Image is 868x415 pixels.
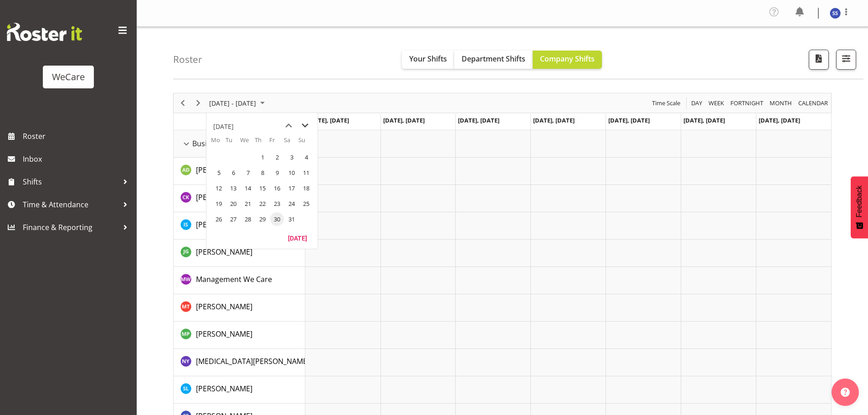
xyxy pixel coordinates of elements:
a: [PERSON_NAME] [196,383,252,394]
button: Timeline Month [768,97,794,109]
span: Feedback [855,185,863,217]
button: June 24 - 30, 2024 [208,97,269,109]
button: Download a PDF of the roster according to the set date range. [809,50,829,70]
span: Thursday, August 29, 2024 [256,212,269,226]
span: Monday, August 5, 2024 [212,166,226,179]
a: [PERSON_NAME] [196,246,252,257]
span: Company Shifts [540,54,595,64]
a: [PERSON_NAME] [196,164,252,175]
span: Sunday, August 11, 2024 [299,166,313,179]
span: Wednesday, August 7, 2024 [241,166,255,179]
span: [PERSON_NAME] [196,192,252,202]
img: help-xxl-2.png [841,388,850,397]
span: Sunday, August 25, 2024 [299,197,313,210]
span: Monday, August 19, 2024 [212,197,226,210]
td: Aleea Devenport resource [174,158,305,185]
div: Previous [175,93,190,113]
a: [MEDICAL_DATA][PERSON_NAME] [196,356,309,367]
span: Tuesday, August 20, 2024 [226,197,240,210]
th: Su [298,136,313,149]
td: Chloe Kim resource [174,185,305,212]
div: title [213,118,234,136]
span: Sunday, August 18, 2024 [299,181,313,195]
button: Your Shifts [402,51,454,69]
span: Sunday, August 4, 2024 [299,150,313,164]
button: Timeline Week [707,97,726,109]
span: Thursday, August 15, 2024 [256,181,269,195]
button: Month [797,97,830,109]
span: Shifts [23,175,118,189]
button: Previous [177,97,189,109]
span: [DATE], [DATE] [308,116,349,124]
button: Timeline Day [690,97,704,109]
span: Friday, August 30, 2024 [270,212,284,226]
span: Time Scale [651,97,681,109]
span: Thursday, August 8, 2024 [256,166,269,179]
th: Fr [269,136,284,149]
span: Roster [23,129,132,143]
span: Month [769,97,793,109]
span: Fortnight [729,97,764,109]
th: Mo [211,136,226,149]
th: We [240,136,255,149]
td: Michelle Thomas resource [174,294,305,322]
a: [PERSON_NAME] [196,219,252,230]
span: Thursday, August 1, 2024 [256,150,269,164]
button: Time Scale [651,97,682,109]
th: Tu [226,136,240,149]
span: Wednesday, August 21, 2024 [241,197,255,210]
th: Sa [284,136,298,149]
span: Department Shifts [462,54,525,64]
button: Fortnight [729,97,765,109]
span: calendar [797,97,829,109]
a: [PERSON_NAME] [196,301,252,312]
td: Millie Pumphrey resource [174,322,305,349]
span: Friday, August 2, 2024 [270,150,284,164]
img: savita-savita11083.jpg [830,8,841,19]
span: [DATE], [DATE] [458,116,499,124]
div: Next [190,93,206,113]
span: Wednesday, August 28, 2024 [241,212,255,226]
span: Saturday, August 3, 2024 [285,150,298,164]
span: [DATE], [DATE] [608,116,650,124]
span: [PERSON_NAME] [196,165,252,175]
span: [PERSON_NAME] [196,302,252,312]
span: Tuesday, August 13, 2024 [226,181,240,195]
td: Sarah Lamont resource [174,376,305,404]
td: Friday, August 30, 2024 [269,211,284,227]
button: Feedback - Show survey [851,176,868,238]
span: Friday, August 9, 2024 [270,166,284,179]
span: [PERSON_NAME] [196,329,252,339]
span: Day [690,97,703,109]
span: Saturday, August 31, 2024 [285,212,298,226]
span: Saturday, August 10, 2024 [285,166,298,179]
span: Friday, August 16, 2024 [270,181,284,195]
button: Company Shifts [533,51,602,69]
div: WeCare [52,70,85,84]
td: Janine Grundler resource [174,240,305,267]
td: Management We Care resource [174,267,305,294]
a: [PERSON_NAME] [196,328,252,339]
span: Monday, August 12, 2024 [212,181,226,195]
span: Friday, August 23, 2024 [270,197,284,210]
td: Isabel Simcox resource [174,212,305,240]
span: [DATE], [DATE] [683,116,725,124]
span: Business Support Office [192,138,275,149]
span: Inbox [23,152,132,166]
td: Nikita Yates resource [174,349,305,376]
span: Monday, August 26, 2024 [212,212,226,226]
span: [DATE], [DATE] [533,116,575,124]
span: Tuesday, August 6, 2024 [226,166,240,179]
button: Next [192,97,205,109]
a: Management We Care [196,274,272,285]
span: Your Shifts [409,54,447,64]
button: Filter Shifts [836,50,856,70]
button: previous month [280,118,297,134]
span: [DATE] - [DATE] [208,97,257,109]
span: Week [708,97,725,109]
img: Rosterit website logo [7,23,82,41]
span: [DATE], [DATE] [383,116,425,124]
